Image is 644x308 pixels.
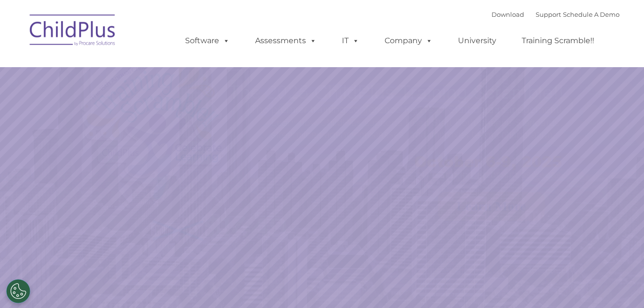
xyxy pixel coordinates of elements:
a: Training Scramble!! [512,31,604,50]
a: Download [492,11,524,18]
a: Company [375,31,442,50]
a: IT [332,31,369,50]
button: Cookies Settings [6,279,30,303]
a: University [448,31,506,50]
img: ChildPlus by Procare Solutions [25,8,121,56]
a: Assessments [246,31,326,50]
font: | [492,11,620,18]
a: Learn More [438,192,545,221]
a: Software [176,31,239,50]
a: Schedule A Demo [563,11,620,18]
a: Support [536,11,561,18]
